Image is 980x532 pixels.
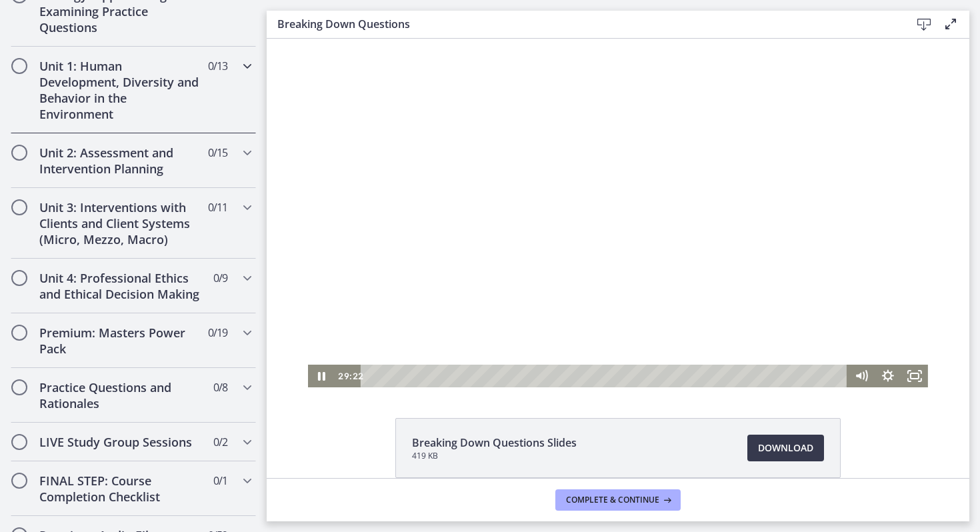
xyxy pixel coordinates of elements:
span: Complete & continue [566,495,659,505]
h2: Unit 3: Interventions with Clients and Client Systems (Micro, Mezzo, Macro) [39,199,202,247]
span: 0 / 11 [208,199,227,215]
button: Complete & continue [555,489,681,511]
span: Breaking Down Questions Slides [412,435,577,451]
h2: Unit 2: Assessment and Intervention Planning [39,145,202,177]
h2: LIVE Study Group Sessions [39,434,202,450]
span: 419 KB [412,451,577,461]
h3: Breaking Down Questions [277,16,889,32]
a: Download [747,435,824,461]
span: 0 / 2 [213,434,227,450]
h2: Premium: Masters Power Pack [39,325,202,357]
iframe: Video Lesson [267,39,969,387]
span: 0 / 8 [213,379,227,395]
h2: Unit 4: Professional Ethics and Ethical Decision Making [39,270,202,302]
h2: FINAL STEP: Course Completion Checklist [39,473,202,505]
span: 0 / 15 [208,145,227,161]
h2: Practice Questions and Rationales [39,379,202,411]
button: Show settings menu [608,326,635,349]
button: Mute [581,326,608,349]
span: Download [758,440,813,456]
span: 0 / 1 [213,473,227,489]
button: Fullscreen [635,326,661,349]
span: 0 / 9 [213,270,227,286]
span: 0 / 19 [208,325,227,341]
span: 0 / 13 [208,58,227,74]
h2: Unit 1: Human Development, Diversity and Behavior in the Environment [39,58,202,122]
